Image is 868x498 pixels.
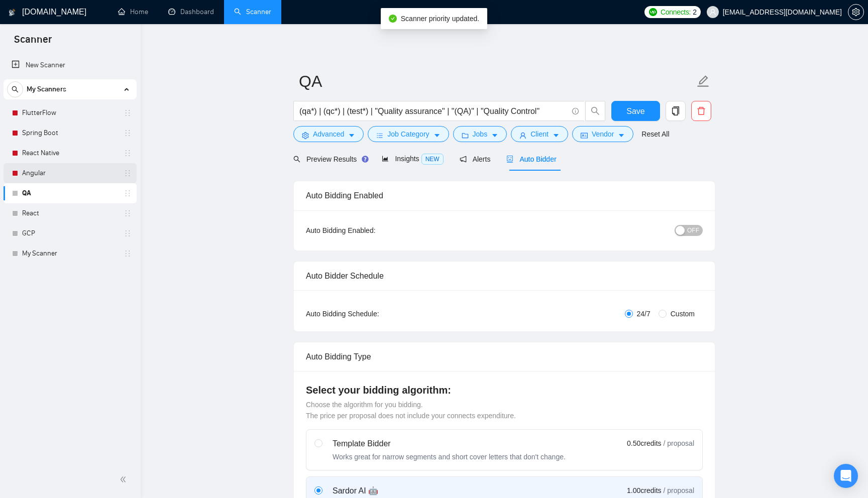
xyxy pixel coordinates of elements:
[4,55,137,75] li: New Scanner
[124,109,132,117] span: holder
[553,132,560,139] span: caret-down
[12,55,129,75] a: New Scanner
[124,250,132,258] span: holder
[348,132,355,139] span: caret-down
[664,485,694,495] span: / proposal
[22,203,118,223] a: React
[234,8,271,16] a: searchScanner
[302,132,309,139] span: setting
[709,9,716,16] span: user
[22,163,118,183] a: Angular
[627,485,661,496] span: 1.00 credits
[333,485,489,497] div: Sardor AI 🤖
[649,8,657,16] img: upwork-logo.png
[124,149,132,157] span: holder
[848,4,864,20] button: setting
[692,106,711,115] span: delete
[4,79,137,264] li: My Scanners
[361,155,370,164] div: Tooltip anchor
[633,308,655,319] span: 24/7
[124,229,132,237] span: holder
[627,438,661,449] span: 0.50 credits
[611,101,660,121] button: Save
[8,86,23,93] span: search
[168,8,214,16] a: dashboardDashboard
[389,15,397,23] span: check-circle
[293,156,300,163] span: search
[306,262,703,290] div: Auto Bidder Schedule
[22,143,118,163] a: React Native
[124,189,132,197] span: holder
[124,169,132,177] span: holder
[693,7,697,18] span: 2
[667,308,699,319] span: Custom
[120,474,130,484] span: double-left
[333,438,566,450] div: Template Bidder
[382,155,443,163] span: Insights
[333,452,566,462] div: Works great for narrow segments and short cover letters that don't change.
[687,225,699,236] span: OFF
[368,126,449,142] button: barsJob Categorycaret-down
[306,225,438,236] div: Auto Bidding Enabled:
[519,132,526,139] span: user
[387,129,429,140] span: Job Category
[299,105,568,117] input: Search Freelance Jobs...
[592,129,614,140] span: Vendor
[293,155,366,163] span: Preview Results
[22,243,118,264] a: My Scanner
[641,129,669,140] a: Reset All
[401,15,479,23] span: Scanner priority updated.
[462,132,469,139] span: folder
[22,183,118,203] a: QA
[460,155,491,163] span: Alerts
[511,126,568,142] button: userClientcaret-down
[491,132,498,139] span: caret-down
[382,155,389,162] span: area-chart
[306,308,438,319] div: Auto Bidding Schedule:
[661,7,691,18] span: Connects:
[306,401,516,420] span: Choose the algorithm for you bidding. The price per proposal does not include your connects expen...
[581,132,588,139] span: idcard
[27,79,66,99] span: My Scanners
[691,101,711,121] button: delete
[473,129,488,140] span: Jobs
[306,181,703,210] div: Auto Bidding Enabled
[306,342,703,371] div: Auto Bidding Type
[834,464,858,488] div: Open Intercom Messenger
[626,105,644,117] span: Save
[585,101,605,121] button: search
[586,106,605,115] span: search
[421,154,444,165] span: NEW
[666,106,685,115] span: copy
[572,108,579,114] span: info-circle
[7,81,23,97] button: search
[313,129,344,140] span: Advanced
[460,156,467,163] span: notification
[433,132,441,139] span: caret-down
[299,69,695,94] input: Scanner name...
[664,438,694,448] span: / proposal
[697,75,710,88] span: edit
[618,132,625,139] span: caret-down
[124,209,132,217] span: holder
[118,8,148,16] a: homeHome
[848,8,863,16] span: setting
[293,126,364,142] button: settingAdvancedcaret-down
[22,123,118,143] a: Spring Boot
[530,129,549,140] span: Client
[506,155,556,163] span: Auto Bidder
[848,8,864,16] a: setting
[506,156,513,163] span: robot
[6,32,60,53] span: Scanner
[666,101,686,121] button: copy
[124,129,132,137] span: holder
[376,132,383,139] span: bars
[453,126,507,142] button: folderJobscaret-down
[306,383,703,397] h4: Select your bidding algorithm:
[22,103,118,123] a: FlutterFlow
[9,5,16,21] img: logo
[22,223,118,243] a: GCP
[572,126,633,142] button: idcardVendorcaret-down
